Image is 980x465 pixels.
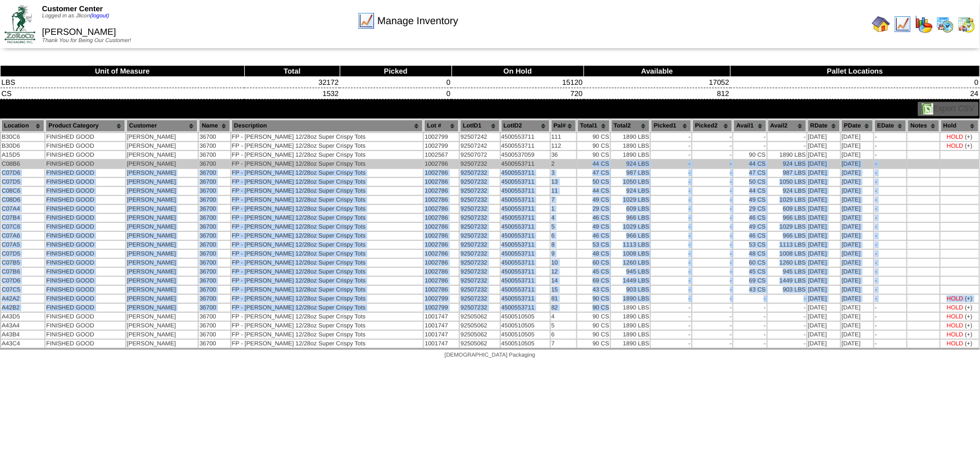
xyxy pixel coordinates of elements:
td: [DATE] [808,133,840,141]
th: Total1 [577,120,610,132]
td: 4500537059 [501,151,550,159]
td: - [651,160,691,168]
td: FP - [PERSON_NAME] 12/28oz Super Crispy Tots [231,232,423,240]
td: 1532 [244,88,340,99]
td: 1002786 [424,241,459,249]
td: [DATE] [841,196,873,204]
td: 1002786 [424,178,459,186]
td: [DATE] [841,151,873,159]
td: [DATE] [808,232,840,240]
td: 4 [551,214,576,222]
td: 6 [551,232,576,240]
td: [DATE] [841,142,873,150]
td: [DATE] [841,187,873,195]
td: 50 CS [577,178,610,186]
td: FP - [PERSON_NAME] 12/28oz Super Crispy Tots [231,241,423,249]
button: Export CSV [918,102,979,116]
td: 4500553711 [501,241,550,249]
td: 1002786 [424,160,459,168]
td: 8 [551,241,576,249]
td: - [692,160,733,168]
td: - [651,214,691,222]
td: 24 [731,88,980,99]
td: 1890 LBS [768,151,806,159]
td: 17052 [584,77,731,88]
td: [PERSON_NAME] [126,178,198,186]
td: C07D5 [1,178,44,186]
img: calendarprod.gif [936,15,954,33]
td: [DATE] [808,160,840,168]
td: FP - [PERSON_NAME] 12/28oz Super Crispy Tots [231,187,423,195]
td: 2 [551,160,576,168]
span: Customer Center [42,4,103,13]
th: Customer [126,120,198,132]
td: 4500553711 [501,223,550,231]
img: calendarinout.gif [958,15,976,33]
td: [DATE] [808,151,840,159]
td: 966 LBS [768,214,806,222]
td: 36 [551,151,576,159]
td: 92507232 [460,232,499,240]
td: 987 LBS [611,169,650,177]
td: FINISHED GOOD [45,187,125,195]
td: FINISHED GOOD [45,133,125,141]
td: 1002786 [424,214,459,222]
td: 90 CS [577,133,610,141]
td: 44 CS [733,160,766,168]
th: Notes [908,120,939,132]
td: 46 CS [733,214,766,222]
td: FINISHED GOOD [45,160,125,168]
td: 92507232 [460,214,499,222]
td: 4500553711 [501,250,550,258]
td: 924 LBS [768,187,806,195]
td: 49 CS [733,196,766,204]
td: 29 CS [733,205,766,213]
td: 1002799 [424,133,459,141]
td: 44 CS [577,187,610,195]
th: Picked2 [692,120,733,132]
td: 0 [340,77,452,88]
td: FP - [PERSON_NAME] 12/28oz Super Crispy Tots [231,169,423,177]
td: 53 CS [577,241,610,249]
td: 92507232 [460,160,499,168]
td: - [651,196,691,204]
td: 4500553711 [501,178,550,186]
td: 0 [340,88,452,99]
td: 90 CS [577,142,610,150]
th: Hold [941,120,979,132]
td: - [874,232,906,240]
td: C07D5 [1,250,44,258]
td: [DATE] [808,223,840,231]
td: - [692,151,733,159]
td: 1002786 [424,232,459,240]
td: - [651,205,691,213]
td: 90 CS [577,151,610,159]
td: 1002786 [424,187,459,195]
th: Description [231,120,423,132]
td: FINISHED GOOD [45,169,125,177]
td: 1029 LBS [768,223,806,231]
td: - [692,232,733,240]
td: FINISHED GOOD [45,205,125,213]
td: [DATE] [841,160,873,168]
img: graph.gif [915,15,933,33]
td: 36700 [199,160,230,168]
td: 1050 LBS [611,178,650,186]
td: 720 [452,88,584,99]
td: [DATE] [808,214,840,222]
th: Avail2 [768,120,806,132]
td: [DATE] [808,142,840,150]
td: - [651,187,691,195]
td: 36700 [199,178,230,186]
td: - [692,223,733,231]
th: EDate [874,120,906,132]
td: 46 CS [577,232,610,240]
td: - [874,178,906,186]
th: On Hold [452,66,584,77]
td: [DATE] [841,178,873,186]
td: 966 LBS [611,214,650,222]
td: 92507232 [460,223,499,231]
td: 36700 [199,169,230,177]
td: - [651,133,691,141]
td: 609 LBS [611,205,650,213]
